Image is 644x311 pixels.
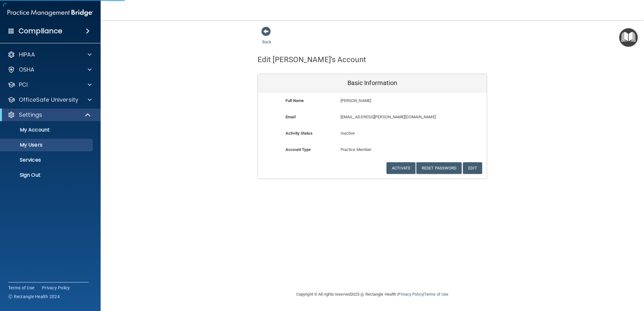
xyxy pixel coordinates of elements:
[4,142,90,148] p: My Users
[8,51,92,58] a: HIPAA
[19,111,42,119] p: Settings
[8,111,91,119] a: Settings
[341,130,404,137] p: Inactive
[341,113,441,121] p: [EMAIL_ADDRESS][PERSON_NAME][DOMAIN_NAME]
[8,285,34,291] a: Terms of Use
[8,293,60,300] span: Ⓒ Rectangle Health 2024
[4,172,90,178] p: Sign Out
[19,27,62,35] h4: Compliance
[258,56,366,64] h4: Edit [PERSON_NAME]'s Account
[4,127,90,133] p: My Account
[341,146,404,153] p: Practice Member
[258,74,487,92] div: Basic Information
[42,285,70,291] a: Privacy Policy
[535,266,636,292] iframe: Drift Widget Chat Controller
[262,32,271,44] a: Back
[398,292,423,297] a: Privacy Policy
[8,96,92,104] a: OfficeSafe University
[416,162,462,174] button: Reset Password
[619,28,638,47] button: Open Resource Center
[341,97,441,105] p: [PERSON_NAME]
[258,284,487,304] div: Copyright © All rights reserved 2025 @ Rectangle Health | |
[19,51,35,58] p: HIPAA
[8,81,92,88] a: PCI
[286,98,304,103] b: Full Name
[286,131,313,136] b: Activity Status
[386,162,415,174] button: Activate
[286,115,296,119] b: Email
[19,96,78,104] p: OfficeSafe University
[8,66,92,73] a: OSHA
[4,157,90,163] p: Services
[424,292,448,297] a: Terms of Use
[19,66,35,73] p: OSHA
[286,147,311,152] b: Account Type
[19,81,28,88] p: PCI
[463,162,482,174] button: Edit
[8,7,93,19] img: PMB logo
